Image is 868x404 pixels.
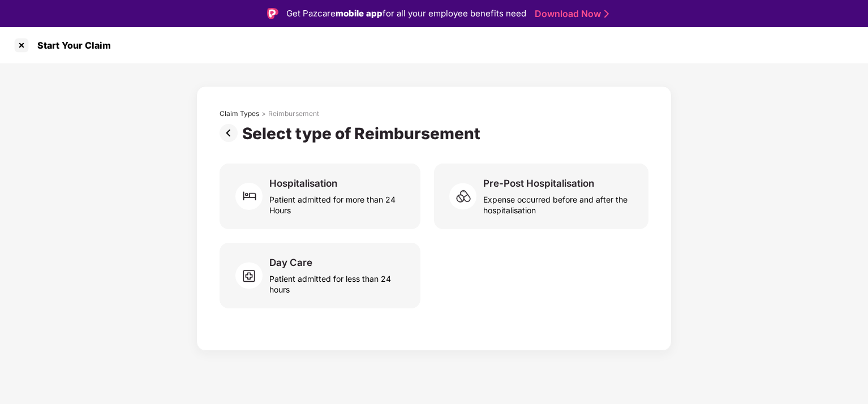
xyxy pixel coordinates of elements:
img: svg+xml;base64,PHN2ZyB4bWxucz0iaHR0cDovL3d3dy53My5vcmcvMjAwMC9zdmciIHdpZHRoPSI2MCIgaGVpZ2h0PSI2MC... [235,179,269,213]
div: Claim Types [220,109,259,118]
img: Logo [267,8,278,19]
img: svg+xml;base64,PHN2ZyBpZD0iUHJldi0zMngzMiIgeG1sbnM9Imh0dHA6Ly93d3cudzMub3JnLzIwMDAvc3ZnIiB3aWR0aD... [220,124,242,142]
a: Download Now [535,8,605,20]
img: svg+xml;base64,PHN2ZyB4bWxucz0iaHR0cDovL3d3dy53My5vcmcvMjAwMC9zdmciIHdpZHRoPSI2MCIgaGVpZ2h0PSI1OC... [449,179,483,213]
div: Patient admitted for more than 24 Hours [269,190,407,216]
div: > [261,109,266,118]
div: Start Your Claim [31,40,111,51]
div: Reimbursement [268,109,319,118]
div: Select type of Reimbursement [242,124,485,143]
img: svg+xml;base64,PHN2ZyB4bWxucz0iaHR0cDovL3d3dy53My5vcmcvMjAwMC9zdmciIHdpZHRoPSI2MCIgaGVpZ2h0PSI1OC... [235,259,269,293]
div: Expense occurred before and after the hospitalisation [483,190,635,216]
div: Hospitalisation [269,177,337,190]
div: Pre-Post Hospitalisation [483,177,594,190]
strong: mobile app [336,8,383,19]
div: Patient admitted for less than 24 hours [269,269,407,295]
img: Stroke [604,8,609,20]
div: Get Pazcare for all your employee benefits need [286,7,526,20]
div: Day Care [269,256,312,269]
